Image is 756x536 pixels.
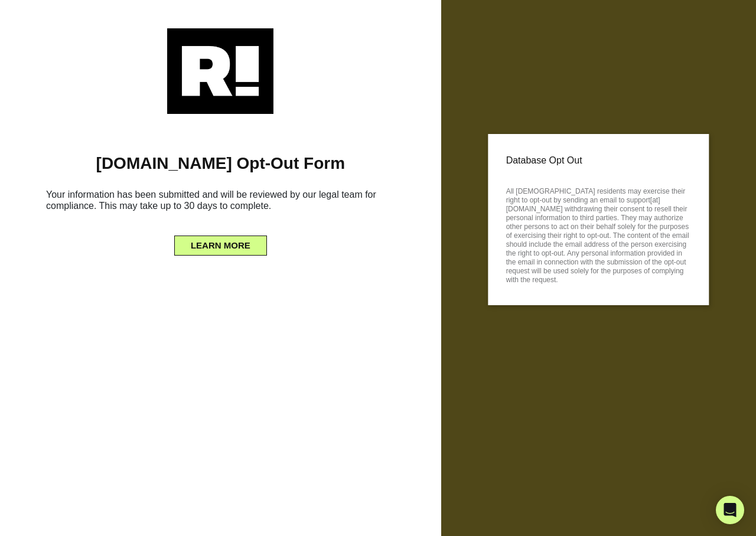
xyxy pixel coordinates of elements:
p: Database Opt Out [506,152,691,169]
img: Retention.com [167,28,273,114]
p: All [DEMOGRAPHIC_DATA] residents may exercise their right to opt-out by sending an email to suppo... [506,184,691,285]
div: Open Intercom Messenger [716,496,744,524]
button: LEARN MORE [174,236,267,256]
h1: [DOMAIN_NAME] Opt-Out Form [18,153,423,174]
h6: Your information has been submitted and will be reviewed by our legal team for compliance. This m... [18,184,423,221]
a: LEARN MORE [174,237,267,247]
